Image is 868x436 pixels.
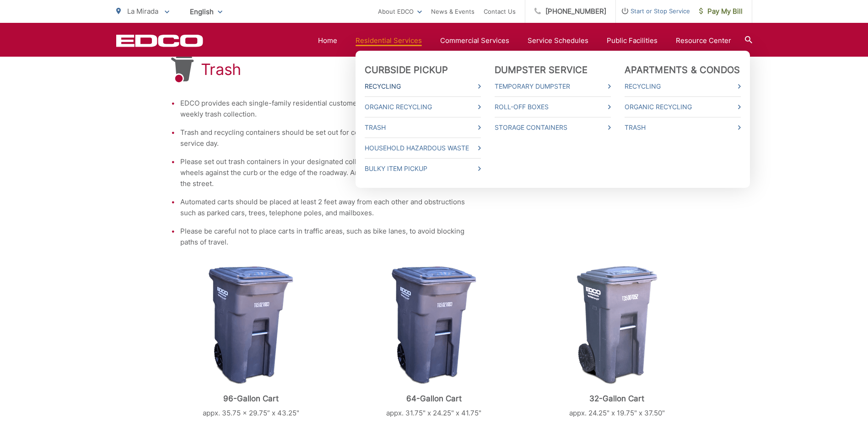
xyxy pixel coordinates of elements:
[699,6,743,17] span: Pay My Bill
[625,122,741,133] a: Trash
[127,7,158,16] span: La Mirada
[318,35,337,46] a: Home
[495,101,611,112] a: Roll-Off Boxes
[356,35,422,46] a: Residential Services
[537,408,697,419] p: appx. 24.25" x 19.75" x 37.50"
[537,394,697,403] p: 32-Gallon Cart
[354,394,514,403] p: 64-Gallon Cart
[484,6,516,17] a: Contact Us
[577,266,658,385] img: cart-trash-32.png
[201,60,242,79] h1: Trash
[171,394,331,403] p: 96-Gallon Cart
[607,35,658,46] a: Public Facilities
[180,156,473,189] li: Please set out trash containers in your designated collection area on the street with the wheels ...
[431,6,474,17] a: News & Events
[440,35,509,46] a: Commercial Services
[528,35,588,46] a: Service Schedules
[676,35,731,46] a: Resource Center
[354,408,514,419] p: appx. 31.75" x 24.25" x 41.75"
[378,6,422,17] a: About EDCO
[365,101,481,112] a: Organic Recycling
[365,122,481,133] a: Trash
[183,4,229,20] span: English
[365,163,481,174] a: Bulky Item Pickup
[365,81,481,92] a: Recycling
[180,127,473,149] li: Trash and recycling containers should be set out for collection before 6 a.m. on your service day.
[171,408,331,419] p: appx. 35.75 x 29.75” x 43.25"
[180,226,473,248] li: Please be careful not to place carts in traffic areas, such as bike lanes, to avoid blocking path...
[365,143,481,154] a: Household Hazardous Waste
[209,266,293,385] img: cart-trash.png
[116,34,203,47] a: EDCD logo. Return to the homepage.
[180,98,473,120] li: EDCO provides each single-family residential customer with a GRAY automated cart for weekly trash...
[495,122,611,133] a: Storage Containers
[180,197,473,218] li: Automated carts should be placed at least 2 feet away from each other and obstructions such as pa...
[625,64,740,75] a: Apartments & Condos
[392,266,476,385] img: cart-trash.png
[495,81,611,92] a: Temporary Dumpster
[495,64,588,75] a: Dumpster Service
[365,64,448,75] a: Curbside Pickup
[625,81,741,92] a: Recycling
[625,101,741,112] a: Organic Recycling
